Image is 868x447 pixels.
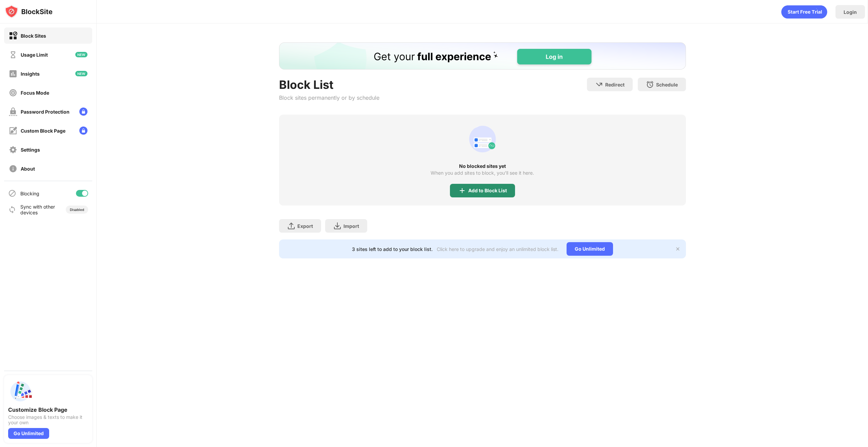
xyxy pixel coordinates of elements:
[431,170,534,176] div: When you add sites to block, you’ll see it here.
[656,82,678,88] div: Schedule
[9,32,17,40] img: block-on.svg
[5,5,53,18] img: logo-blocksite.svg
[21,109,70,115] div: Password Protection
[279,42,686,70] iframe: Banner
[9,164,17,173] img: about-off.svg
[343,223,359,229] div: Import
[8,406,88,413] div: Customize Block Page
[9,127,17,135] img: customize-block-page-off.svg
[567,242,613,256] div: Go Unlimited
[20,204,55,215] div: Sync with other devices
[352,246,433,252] div: 3 sites left to add to your block list.
[9,108,17,116] img: password-protection-off.svg
[70,208,84,212] div: Disabled
[781,5,827,19] div: animation
[9,89,17,97] img: focus-off.svg
[279,94,379,101] div: Block sites permanently or by schedule
[468,188,507,193] div: Add to Block List
[21,90,49,96] div: Focus Mode
[21,128,65,134] div: Custom Block Page
[8,428,49,439] div: Go Unlimited
[21,52,48,58] div: Usage Limit
[844,9,857,15] div: Login
[279,163,686,169] div: No blocked sites yet
[21,147,40,153] div: Settings
[75,71,87,76] img: new-icon.svg
[75,52,87,57] img: new-icon.svg
[8,379,33,404] img: push-custom-page.svg
[279,78,379,92] div: Block List
[21,33,46,39] div: Block Sites
[9,145,17,154] img: settings-off.svg
[8,189,16,197] img: blocking-icon.svg
[675,246,680,252] img: x-button.svg
[437,246,558,252] div: Click here to upgrade and enjoy an unlimited block list.
[21,166,35,172] div: About
[605,82,625,88] div: Redirect
[21,71,40,77] div: Insights
[466,123,499,155] div: animation
[20,191,39,196] div: Blocking
[9,70,17,78] img: insights-off.svg
[79,108,87,116] img: lock-menu.svg
[8,414,88,425] div: Choose images & texts to make it your own
[9,51,17,59] img: time-usage-off.svg
[8,206,16,214] img: sync-icon.svg
[297,223,313,229] div: Export
[79,127,87,135] img: lock-menu.svg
